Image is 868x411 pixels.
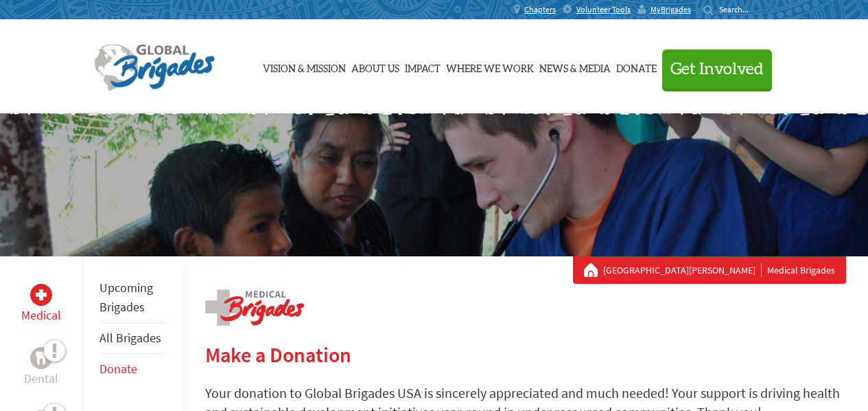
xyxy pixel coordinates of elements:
[263,32,346,101] a: Vision & Mission
[24,369,58,388] p: Dental
[99,354,167,384] li: Donate
[205,342,846,367] h2: Make a Donation
[446,32,534,101] a: Where We Work
[603,263,762,277] a: [GEOGRAPHIC_DATA][PERSON_NAME]
[539,32,611,101] a: News & Media
[616,32,657,101] a: Donate
[405,32,441,101] a: Impact
[21,306,61,325] p: Medical
[524,4,556,15] span: Chapters
[351,32,399,101] a: About Us
[662,49,772,89] button: Get Involved
[719,4,758,14] input: Search...
[99,330,161,346] a: All Brigades
[36,289,47,300] img: Medical
[24,347,58,388] a: DentalDental
[99,273,167,323] li: Upcoming Brigades
[36,351,47,364] img: Dental
[99,280,153,315] a: Upcoming Brigades
[30,347,52,369] div: Dental
[94,44,215,92] img: Global Brigades Logo
[30,284,52,306] div: Medical
[650,4,691,15] span: MyBrigades
[99,361,137,377] a: Donate
[205,289,304,326] img: logo-medical.png
[584,263,835,277] div: Medical Brigades
[99,323,167,354] li: All Brigades
[21,284,61,325] a: MedicalMedical
[670,61,764,78] span: Get Involved
[576,4,631,15] span: Volunteer Tools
